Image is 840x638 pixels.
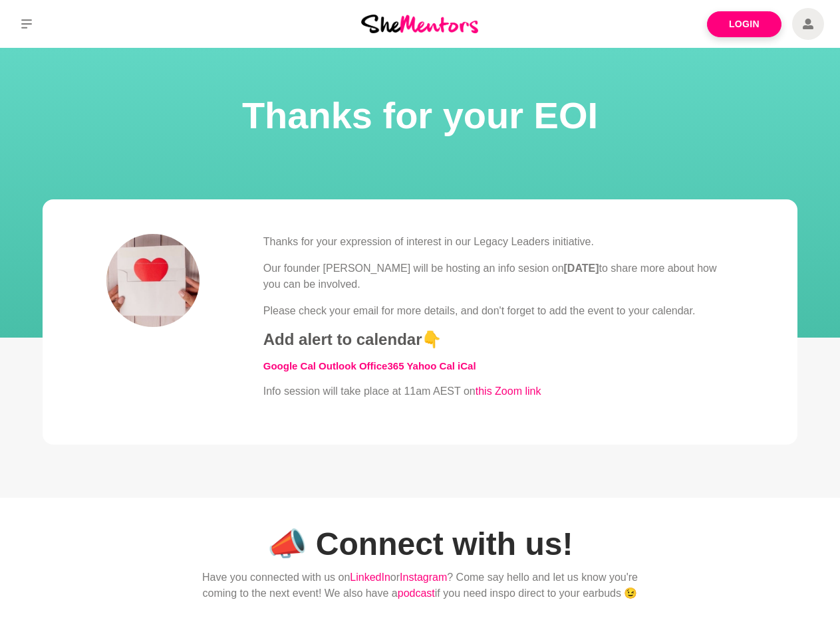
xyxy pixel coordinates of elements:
h5: ​ [263,360,734,373]
a: Outlook [319,360,356,372]
a: Instagram [400,572,447,583]
p: Info session will take place at 11am AEST on [263,383,734,399]
a: Office365 [359,360,404,372]
h1: 📣 Connect with us! [186,524,654,564]
a: iCal [458,360,476,372]
p: Have you connected with us on or ? Come say hello and let us know you're coming to the next event... [186,570,654,601]
img: She Mentors Logo [361,15,478,33]
p: Our founder [PERSON_NAME] will be hosting an info sesion on to share more about how you can be in... [263,261,734,292]
a: LinkedIn [350,572,390,583]
p: Thanks for your expression of interest in our Legacy Leaders initiative. [263,234,734,250]
a: Login [707,11,781,37]
a: this Zoom link [476,385,541,397]
h1: Thanks for your EOI [16,90,824,141]
a: Yahoo Cal [406,360,455,372]
h4: Add alert to calendar👇 [263,330,734,350]
p: Please check your email for more details, and don't forget to add the event to your calendar. [263,303,734,319]
a: podcast [398,587,435,599]
a: Google Cal [263,360,316,372]
strong: [DATE] [564,263,599,274]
